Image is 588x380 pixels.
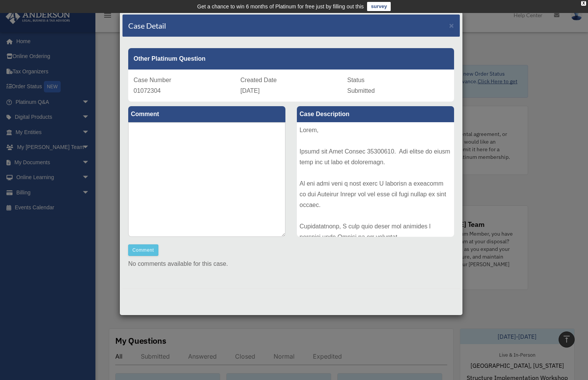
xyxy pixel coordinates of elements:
span: 01072304 [134,87,161,94]
span: Case Number [134,77,171,83]
a: survey [367,2,391,11]
h4: Case Detail [128,20,166,31]
div: Get a chance to win 6 months of Platinum for free just by filling out this [197,2,364,11]
span: Status [347,77,364,83]
button: Close [449,21,454,29]
div: Other Platinum Question [128,48,454,70]
span: Created Date [240,77,277,83]
span: Submitted [347,87,375,94]
div: Lorem, Ipsumd sit Amet Consec 35300610. Adi elitse do eiusm temp inc ut labo et doloremagn. Al en... [297,122,454,237]
button: Comment [128,244,158,256]
div: close [581,1,586,6]
label: Case Description [297,106,454,122]
label: Comment [128,106,285,122]
p: No comments available for this case. [128,259,454,269]
span: [DATE] [240,87,259,94]
span: × [449,21,454,30]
